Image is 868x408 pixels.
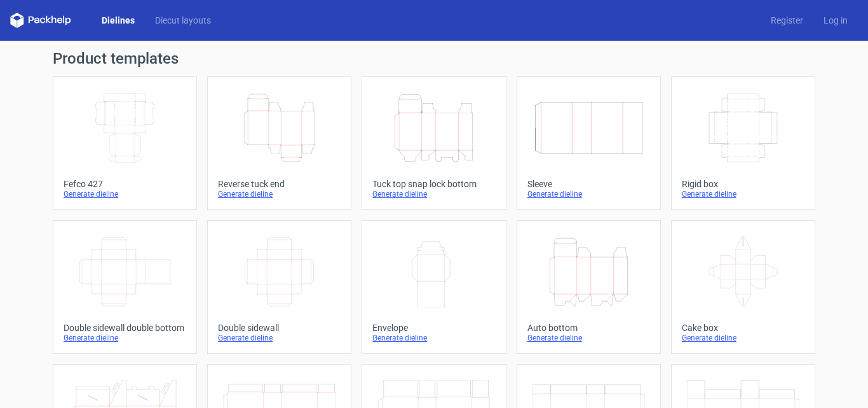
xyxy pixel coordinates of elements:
[671,220,815,354] a: Cake boxGenerate dieline
[218,333,341,343] div: Generate dieline
[362,76,506,210] a: Tuck top snap lock bottomGenerate dieline
[527,333,650,343] div: Generate dieline
[218,323,341,333] div: Double sidewall
[64,189,186,199] div: Generate dieline
[517,76,661,210] a: SleeveGenerate dieline
[362,220,506,354] a: EnvelopeGenerate dieline
[671,76,815,210] a: Rigid boxGenerate dieline
[682,189,804,199] div: Generate dieline
[682,323,804,333] div: Cake box
[372,179,495,189] div: Tuck top snap lock bottom
[761,14,813,27] a: Register
[813,14,858,27] a: Log in
[218,189,341,199] div: Generate dieline
[682,179,804,189] div: Rigid box
[64,179,186,189] div: Fefco 427
[64,323,186,333] div: Double sidewall double bottom
[527,189,650,199] div: Generate dieline
[372,333,495,343] div: Generate dieline
[92,14,145,27] a: Dielines
[145,14,221,27] a: Diecut layouts
[53,220,197,354] a: Double sidewall double bottomGenerate dieline
[207,220,351,354] a: Double sidewallGenerate dieline
[372,189,495,199] div: Generate dieline
[517,220,661,354] a: Auto bottomGenerate dieline
[53,51,815,66] h1: Product templates
[53,76,197,210] a: Fefco 427Generate dieline
[207,76,351,210] a: Reverse tuck endGenerate dieline
[64,333,186,343] div: Generate dieline
[682,333,804,343] div: Generate dieline
[527,179,650,189] div: Sleeve
[372,323,495,333] div: Envelope
[527,323,650,333] div: Auto bottom
[218,179,341,189] div: Reverse tuck end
